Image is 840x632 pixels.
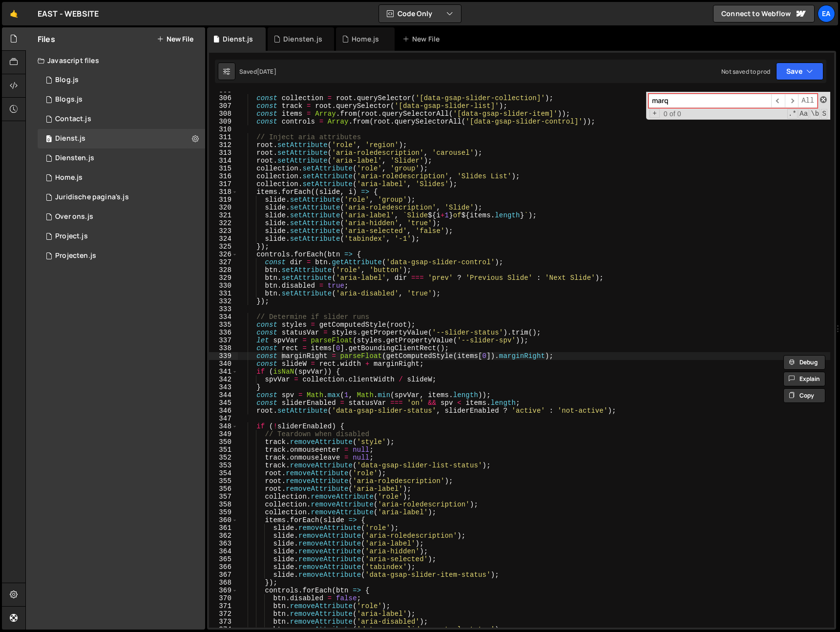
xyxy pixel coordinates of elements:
[26,51,205,70] div: Javascript files
[209,235,238,243] div: 324
[38,109,205,129] div: 16599/46430.js
[38,34,55,44] h2: Files
[209,305,238,313] div: 333
[771,94,785,108] span: ​
[209,211,238,219] div: 321
[209,399,238,407] div: 345
[209,516,238,524] div: 360
[157,35,193,43] button: New File
[209,94,238,102] div: 306
[776,63,823,80] button: Save
[38,148,205,168] div: 16599/46423.js
[209,165,238,172] div: 315
[38,70,205,90] div: 16599/46429.js
[402,34,443,44] div: New File
[209,157,238,165] div: 314
[38,188,205,207] div: 16599/46431.js
[821,109,827,119] span: Search In Selection
[660,110,685,118] span: 0 of 0
[713,5,815,22] a: Connect to Webflow
[209,422,238,430] div: 348
[209,430,238,438] div: 349
[209,563,238,571] div: 366
[209,610,238,618] div: 372
[209,188,238,196] div: 318
[818,5,835,22] a: Ea
[209,415,238,422] div: 347
[55,115,91,124] div: Contact.js
[209,196,238,204] div: 319
[38,168,205,188] div: 16599/45142.js
[798,94,818,108] span: Alt-Enter
[55,95,83,104] div: Blogs.js
[209,102,238,110] div: 307
[209,352,238,360] div: 339
[38,90,205,109] div: 16599/46428.js
[46,136,52,144] span: 0
[209,391,238,399] div: 344
[38,8,99,20] div: EAST - WEBSITE
[783,388,825,403] button: Copy
[209,360,238,368] div: 340
[209,571,238,579] div: 367
[209,438,238,446] div: 350
[209,243,238,251] div: 325
[55,173,83,182] div: Home.js
[379,5,461,22] button: Code Only
[209,462,238,469] div: 353
[209,321,238,329] div: 335
[257,67,276,76] div: [DATE]
[209,501,238,508] div: 358
[38,227,205,246] div: 16599/46426.js
[209,602,238,610] div: 371
[209,290,238,297] div: 331
[209,313,238,321] div: 334
[209,118,238,126] div: 309
[209,227,238,235] div: 323
[209,133,238,141] div: 311
[55,212,93,221] div: Over ons.js
[783,355,825,370] button: Debug
[283,34,322,44] div: Diensten.js
[209,329,238,337] div: 336
[209,180,238,188] div: 317
[209,251,238,258] div: 326
[2,2,26,25] a: 🤙
[209,141,238,149] div: 312
[55,252,96,260] div: Projecten.js
[209,548,238,555] div: 364
[209,219,238,227] div: 322
[209,446,238,454] div: 351
[783,372,825,386] button: Explain
[209,172,238,180] div: 316
[209,485,238,493] div: 356
[38,246,205,266] div: 16599/46425.js
[650,109,660,118] span: Toggle Replace mode
[209,508,238,516] div: 359
[55,76,79,84] div: Blog.js
[55,154,94,163] div: Diensten.js
[209,337,238,344] div: 337
[209,579,238,587] div: 368
[209,477,238,485] div: 355
[209,344,238,352] div: 338
[209,594,238,602] div: 370
[38,129,205,148] div: 16599/46424.js
[649,94,771,108] input: Search for
[209,266,238,274] div: 328
[209,282,238,290] div: 330
[55,193,129,202] div: Juridische pagina's.js
[209,407,238,415] div: 346
[209,587,238,594] div: 369
[38,207,205,227] div: 16599/46427.js
[721,67,770,76] div: Not saved to prod
[209,149,238,157] div: 313
[810,109,820,119] span: Whole Word Search
[209,540,238,548] div: 363
[209,454,238,462] div: 352
[223,34,253,44] div: Dienst.js
[209,110,238,118] div: 308
[209,493,238,501] div: 357
[798,109,809,119] span: CaseSensitive Search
